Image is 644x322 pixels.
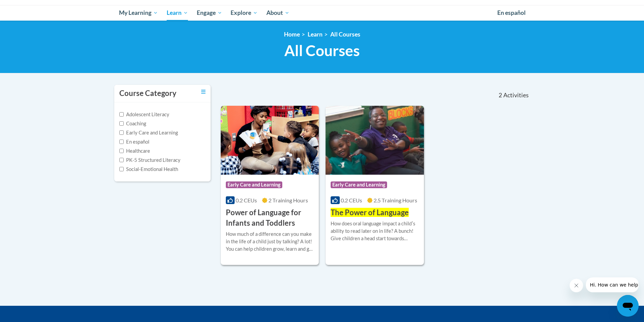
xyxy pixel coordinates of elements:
iframe: Message from company [586,277,639,292]
span: 0.2 CEUs [236,197,257,203]
a: En español [493,6,530,20]
label: Adolescent Literacy [119,111,169,118]
label: PK-5 Structured Literacy [119,156,181,164]
div: How does oral language impact a childʹs ability to read later on in life? A bunch! Give children ... [331,220,419,242]
label: Healthcare [119,147,150,155]
span: 2 Training Hours [268,197,308,203]
a: Learn [308,31,323,38]
a: Course LogoEarly Care and Learning0.2 CEUs2 Training Hours Power of Language for Infants and Todd... [221,106,319,265]
span: Engage [197,9,222,17]
iframe: Close message [570,279,583,292]
input: Checkbox for Options [119,112,124,117]
span: The Power of Language [331,208,409,217]
span: Early Care and Learning [331,181,387,188]
a: My Learning [115,5,163,21]
a: Learn [162,5,192,21]
a: Course LogoEarly Care and Learning0.2 CEUs2.5 Training Hours The Power of LanguageHow does oral l... [326,106,424,265]
input: Checkbox for Options [119,167,124,171]
input: Checkbox for Options [119,140,124,144]
input: Checkbox for Options [119,130,124,135]
label: Coaching [119,120,146,127]
a: Home [284,31,300,38]
input: Checkbox for Options [119,121,124,126]
span: En español [497,9,526,16]
img: Course Logo [326,106,424,175]
a: Explore [226,5,262,21]
div: How much of a difference can you make in the life of a child just by talking? A lot! You can help... [226,230,314,253]
span: Early Care and Learning [226,181,282,188]
label: Social-Emotional Health [119,166,178,173]
span: All Courses [284,42,360,59]
span: 2.5 Training Hours [374,197,417,203]
span: Learn [167,9,188,17]
label: Early Care and Learning [119,129,178,137]
div: Main menu [109,5,535,21]
span: Activities [503,92,529,99]
span: 0.2 CEUs [341,197,362,203]
a: About [262,5,294,21]
iframe: Button to launch messaging window [617,295,639,317]
img: Course Logo [221,106,319,175]
a: Engage [192,5,226,21]
h3: Course Category [119,88,176,99]
span: My Learning [119,9,158,17]
span: Explore [231,9,258,17]
a: Toggle collapse [201,88,206,96]
input: Checkbox for Options [119,158,124,162]
a: All Courses [330,31,360,38]
h3: Power of Language for Infants and Toddlers [226,207,314,228]
span: 2 [499,92,502,99]
span: About [266,9,289,17]
label: En español [119,138,149,146]
span: Hi. How can we help? [4,5,55,10]
input: Checkbox for Options [119,149,124,153]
